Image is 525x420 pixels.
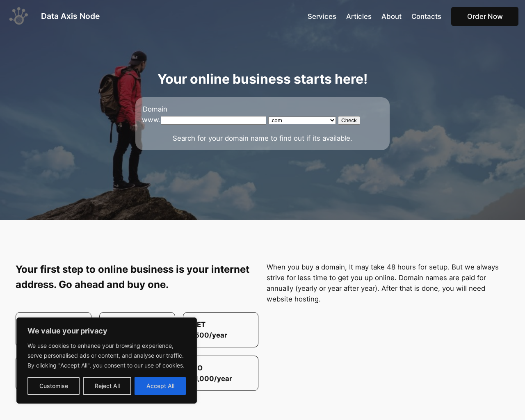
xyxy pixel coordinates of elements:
[16,263,249,290] strong: Your first step to online business is your internet address. Go ahead and buy one.​
[267,262,509,304] p: When you buy a domain, It may take 48 hours for setup. But we always strive for less time to get ...
[308,7,518,26] nav: Main Menu
[411,11,441,22] a: Contacts
[338,116,360,125] input: Check
[308,12,336,21] span: Services
[83,377,131,395] button: Reject All
[190,364,232,383] strong: .CO K1,000/year
[27,326,186,336] p: We value your privacy
[346,11,372,22] a: Articles
[135,377,186,395] button: Accept All
[41,11,100,21] a: Data Axis Node
[451,7,518,26] a: Order Now
[142,133,383,144] p: Search for your domain name to find out if its available.​
[142,104,383,114] legend: Domain
[16,317,197,404] div: We value your privacy
[27,341,186,370] p: We use cookies to enhance your browsing experience, serve personalised ads or content, and analys...
[308,11,336,22] a: Services
[381,12,402,21] span: About
[7,4,31,29] img: Data Axis Node
[411,12,441,21] span: Contacts
[142,104,383,125] form: www.
[157,71,367,87] strong: Your online business starts here!​
[381,11,402,22] a: About
[27,377,80,395] button: Customise
[346,12,372,21] span: Articles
